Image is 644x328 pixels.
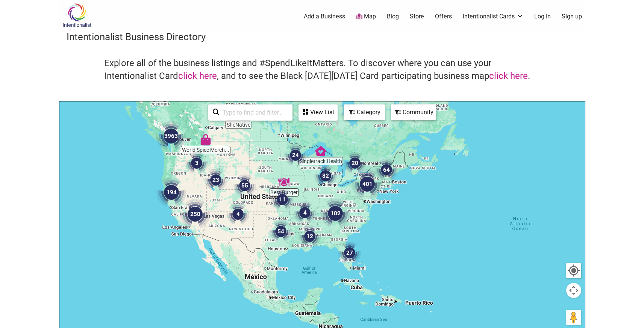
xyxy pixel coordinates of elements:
div: 23 [205,169,227,191]
a: click here [178,71,217,81]
button: Your Location [566,263,581,278]
h3: Intentionalist Business Directory [67,30,578,44]
a: Store [410,12,424,21]
img: Intentionalist [59,3,95,27]
div: Filter by category [344,104,385,120]
div: 4 [294,201,316,224]
div: 64 [375,159,398,181]
a: Sign up [562,12,582,21]
a: Intentionalist Cards [463,12,524,21]
a: Offers [435,12,452,21]
div: 194 [156,177,186,207]
div: Best Burger [278,177,289,188]
a: Log In [534,12,551,21]
input: Type to find and filter... [220,105,288,120]
div: 3 [185,152,208,174]
a: Add a Business [304,12,345,21]
div: Community [392,105,435,119]
button: Map camera controls [566,283,581,298]
a: Blog [387,12,399,21]
div: 401 [352,169,382,199]
div: Type to search and filter [208,104,292,121]
div: 11 [271,188,294,211]
div: 102 [320,198,350,228]
div: 82 [314,165,337,187]
div: 24 [284,144,307,166]
div: 3963 [156,121,186,151]
div: 4 [227,203,249,225]
div: Filter by Community [391,104,436,120]
div: World Spice Merchants [200,134,211,145]
div: 55 [233,174,256,197]
div: 250 [180,199,210,229]
a: Map [356,12,376,21]
div: See a list of the visible businesses [299,104,338,121]
div: Singletrack Health [315,145,326,157]
div: 54 [270,220,292,243]
div: View List [299,105,337,119]
div: 20 [344,152,366,174]
button: Drag Pegman onto the map to open Street View [566,310,581,325]
a: click here [489,71,528,81]
h4: Explore all of the business listings and #SpendLikeItMatters. To discover where you can use your ... [104,57,540,82]
div: Category [344,105,384,119]
div: 27 [338,242,361,264]
div: 12 [299,225,321,248]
